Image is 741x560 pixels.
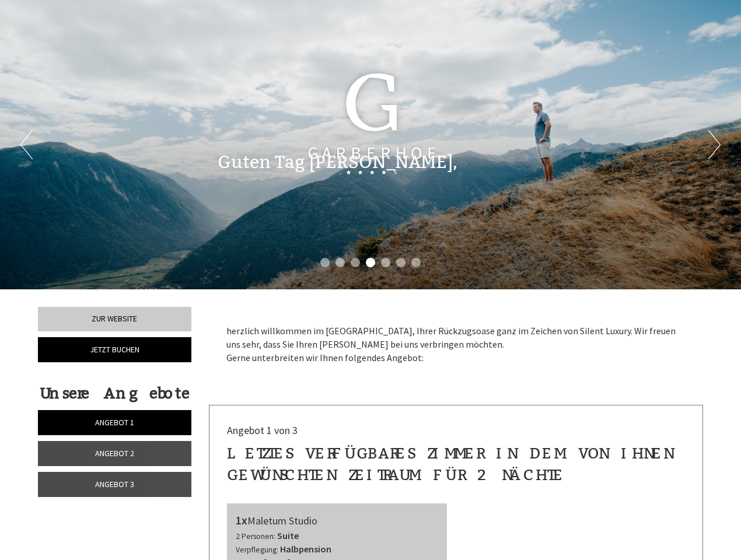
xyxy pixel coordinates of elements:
b: 1x [236,513,247,527]
h1: Guten Tag [PERSON_NAME], [218,153,457,172]
button: Previous [20,130,33,159]
div: Unsere Angebote [38,383,191,404]
a: Jetzt buchen [38,337,191,362]
b: Suite [277,530,299,541]
span: Angebot 3 [95,479,134,489]
button: Next [708,130,721,159]
div: Letztes verfügbares Zimmer in dem von Ihnen gewünschten Zeitraum für 2 Nächte [227,443,686,486]
p: herzlich willkommen im [GEOGRAPHIC_DATA], Ihrer Rückzugsoase ganz im Zeichen von Silent Luxury. W... [226,324,686,365]
span: Angebot 1 von 3 [227,423,298,437]
small: 2 Personen: [236,531,275,541]
div: Maletum Studio [236,512,439,529]
b: Halbpension [280,543,331,555]
span: Angebot 1 [95,417,134,428]
span: Angebot 2 [95,448,134,459]
small: Verpflegung: [236,545,278,555]
a: Zur Website [38,307,191,331]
